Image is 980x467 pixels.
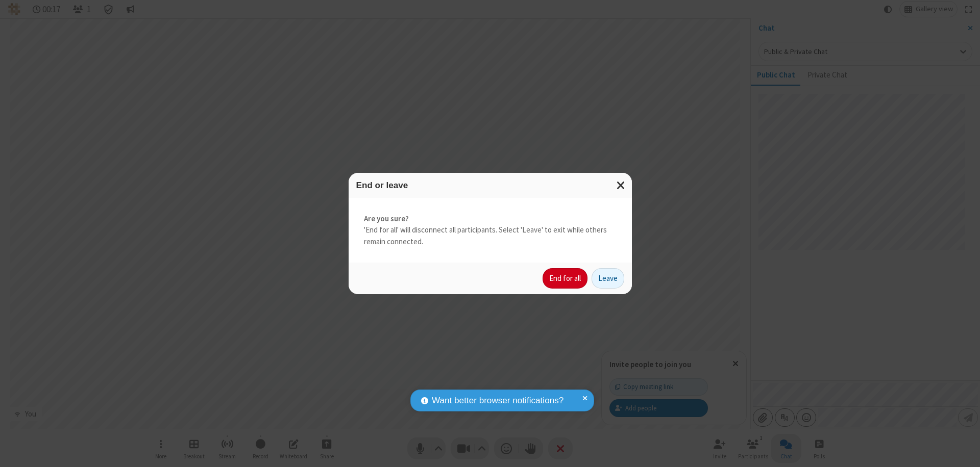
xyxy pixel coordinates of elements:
button: Close modal [610,173,632,198]
h3: End or leave [356,180,624,190]
div: 'End for all' will disconnect all participants. Select 'Leave' to exit while others remain connec... [349,198,632,263]
strong: Are you sure? [364,213,617,225]
button: Leave [592,268,624,289]
button: End for all [543,268,587,289]
span: Want better browser notifications? [432,394,563,407]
